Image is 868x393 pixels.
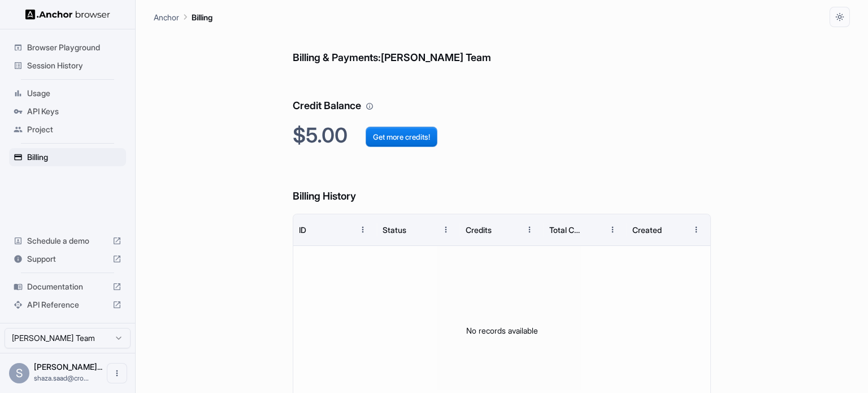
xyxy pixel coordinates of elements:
div: ID [299,225,306,235]
div: Session History [9,57,126,75]
span: Schedule a demo [27,235,108,247]
div: API Reference [9,296,126,314]
button: Sort [499,219,519,240]
button: Get more credits! [366,127,437,147]
div: Usage [9,84,126,102]
h2: $5.00 [293,123,710,148]
div: S [9,363,29,383]
div: Support [9,250,126,268]
button: Sort [666,219,686,240]
div: Documentation [9,278,126,296]
button: Menu [353,219,373,240]
button: Menu [686,219,706,240]
span: shaza.saad@crowdanalyzer.com [34,374,89,382]
span: Support [27,253,108,265]
button: Sort [415,219,436,240]
img: Anchor Logo [25,9,110,20]
h6: Billing History [293,166,710,205]
span: Billing [27,152,121,163]
span: API Reference [27,299,108,310]
span: Documentation [27,281,108,292]
div: Status [383,225,406,235]
button: Menu [519,219,540,240]
div: Project [9,120,126,139]
nav: breadcrumb [154,11,212,23]
div: Browser Playground [9,38,126,57]
span: Browser Playground [27,42,121,53]
div: Billing [9,148,126,166]
button: Menu [436,219,456,240]
span: Usage [27,88,121,99]
p: Billing [192,11,212,23]
button: Sort [332,219,353,240]
div: Schedule a demo [9,232,126,250]
p: Anchor [154,11,179,23]
span: API Keys [27,106,121,117]
button: Sort [582,219,602,240]
button: Menu [602,219,623,240]
span: Project [27,124,121,135]
h6: Credit Balance [293,75,710,114]
h6: Billing & Payments: [PERSON_NAME] Team [293,27,710,66]
div: Total Cost [549,225,581,235]
svg: Your credit balance will be consumed as you use the API. Visit the usage page to view a breakdown... [366,102,374,110]
span: Session History [27,60,121,71]
div: Created [632,225,662,235]
div: Credits [466,225,492,235]
button: Open menu [107,363,127,383]
div: API Keys [9,102,126,120]
span: Shaza Elmorshidy [34,362,102,372]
